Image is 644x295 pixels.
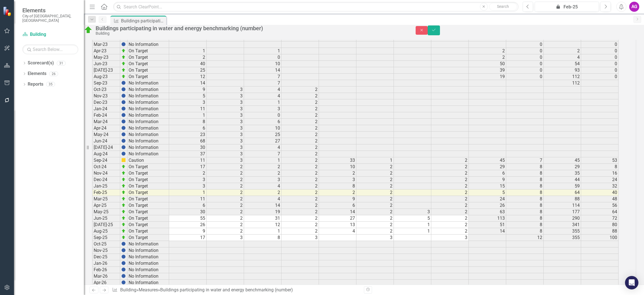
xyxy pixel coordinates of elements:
td: 35 [544,170,581,177]
td: 45 [469,157,506,164]
td: 2 [356,215,394,222]
img: zOikAAAAAElFTkSuQmCC [121,177,126,182]
td: 2 [281,151,319,157]
div: Buildings participating in water and energy benchmarking (number) [96,25,404,31]
img: zOikAAAAAElFTkSuQmCC [121,61,126,66]
td: Jun-24 [92,138,120,144]
td: 59 [544,183,581,189]
td: 2 [356,164,394,170]
td: 3 [207,132,244,138]
td: 64 [581,209,619,215]
td: 2 [207,209,244,215]
td: 2 [431,164,469,170]
td: 6 [244,119,281,125]
td: 8 [506,177,544,183]
td: Sep-24 [92,157,120,164]
td: On Target [127,183,169,189]
td: 113 [469,215,506,222]
img: BgCOk07PiH71IgAAAABJRU5ErkJggg== [121,87,126,92]
td: Jan-25 [92,183,120,189]
td: Dec-23 [92,99,120,106]
td: Caution [127,157,169,164]
td: No Information [127,99,169,106]
td: 2 [356,202,394,209]
td: 56 [581,202,619,209]
td: 0 [581,67,619,74]
img: BgCOk07PiH71IgAAAABJRU5ErkJggg== [121,151,126,156]
td: 2 [281,99,319,106]
td: No Information [127,144,169,151]
td: 2 [469,48,506,54]
td: 2 [281,170,319,177]
td: 10 [244,61,281,67]
td: 2 [281,177,319,183]
td: 17 [169,164,207,170]
td: 3 [207,157,244,164]
img: zOikAAAAAElFTkSuQmCC [121,216,126,220]
td: 13 [319,222,356,228]
td: On Target [127,48,169,54]
td: 0 [506,41,544,48]
td: 50 [469,61,506,67]
td: 40 [169,61,207,67]
a: Building [22,31,78,38]
td: Apr-24 [92,125,120,132]
td: 8 [506,202,544,209]
td: 5 [394,215,431,222]
td: 3 [207,99,244,106]
td: 3 [207,106,244,112]
td: 2 [281,157,319,164]
img: BgCOk07PiH71IgAAAABJRU5ErkJggg== [121,139,126,143]
td: 4 [244,183,281,189]
td: 2 [356,177,394,183]
td: [DATE]-25 [92,222,120,228]
td: 8 [506,170,544,177]
td: 2 [244,164,281,170]
td: 1 [169,189,207,196]
td: 27 [244,138,281,144]
img: zOikAAAAAElFTkSuQmCC [121,171,126,175]
img: BgCOk07PiH71IgAAAABJRU5ErkJggg== [121,132,126,137]
td: 3 [394,209,431,215]
td: Aug-24 [92,151,120,157]
td: 29 [469,164,506,170]
td: 177 [544,209,581,215]
img: zOikAAAAAElFTkSuQmCC [121,184,126,188]
td: 6 [169,202,207,209]
td: 2 [281,196,319,202]
td: 3 [207,144,244,151]
td: 14 [319,209,356,215]
td: No Information [127,80,169,86]
td: 11 [169,196,207,202]
td: May-23 [92,54,120,61]
td: 2 [431,209,469,215]
td: On Target [127,67,169,74]
td: 2 [281,164,319,170]
td: 8 [506,209,544,215]
td: Sep-23 [92,80,120,86]
td: 12 [169,74,207,80]
img: zOikAAAAAElFTkSuQmCC [121,74,126,79]
td: 48 [581,196,619,202]
td: 4 [244,93,281,99]
td: On Target [127,164,169,170]
td: 0 [506,48,544,54]
td: 3 [207,119,244,125]
td: No Information [127,93,169,99]
td: 2 [431,177,469,183]
td: 14 [169,80,207,86]
td: 2 [281,112,319,119]
td: 2 [281,215,319,222]
td: 0 [581,61,619,67]
td: 1 [244,48,281,54]
td: [DATE]-23 [92,67,120,74]
td: 8 [506,189,544,196]
td: 6 [319,202,356,209]
td: 2 [281,106,319,112]
a: Reports [28,81,43,88]
td: On Target [127,54,169,61]
td: 54 [544,61,581,67]
a: Scorecard(s) [28,60,54,66]
td: Oct-23 [92,86,120,93]
td: 12 [244,222,281,228]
